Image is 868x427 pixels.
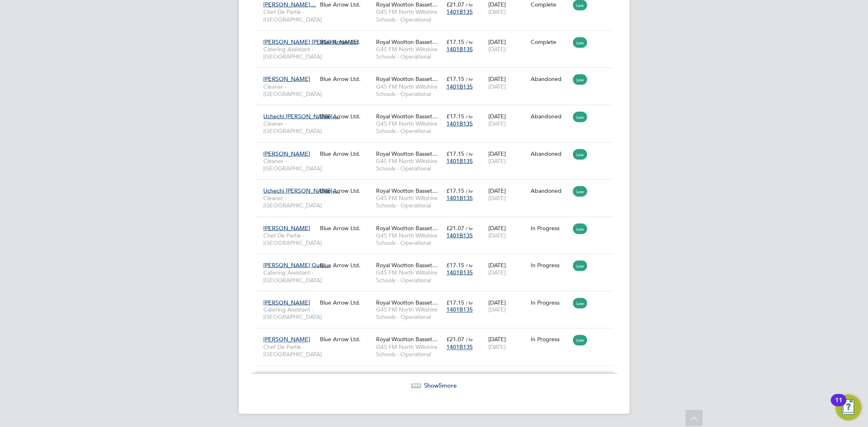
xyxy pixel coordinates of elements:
span: 1401B135 [446,232,473,239]
div: [DATE] [486,109,529,131]
span: £17.15 [446,150,464,157]
span: G4S FM North Wiltshire Schools - Operational [376,120,442,135]
span: Chef De Partie - [GEOGRAPHIC_DATA] [264,344,316,358]
span: / hr [466,76,473,82]
span: G4S FM North Wiltshire Schools - Operational [376,344,442,358]
span: / hr [466,113,473,120]
span: [DATE] [488,306,506,314]
span: Royal Wootton Basset… [376,224,438,232]
span: [DATE] [488,232,506,239]
span: Cleaner - [GEOGRAPHIC_DATA] [264,157,316,172]
div: Abandoned [531,187,569,194]
span: Show more [424,382,457,390]
span: £17.15 [446,299,464,306]
div: Complete [531,38,569,46]
div: [DATE] [486,71,529,94]
span: G4S FM North Wiltshire Schools - Operational [376,232,442,246]
span: Royal Wootton Basset… [376,336,438,343]
div: [DATE] [486,183,529,206]
span: Low [573,112,587,122]
span: Chef De Partie - [GEOGRAPHIC_DATA] [264,232,316,246]
span: Low [573,186,587,197]
div: [DATE] [486,220,529,243]
span: Cleaner - [GEOGRAPHIC_DATA] [264,194,316,209]
span: Chef De Partie - [GEOGRAPHIC_DATA] [264,8,316,23]
div: Blue Arrow Ltd. [318,109,374,124]
span: Uchechi [PERSON_NAME]-… [264,187,340,194]
span: [PERSON_NAME] [PERSON_NAME] [264,38,359,46]
div: In Progress [531,224,569,232]
div: Blue Arrow Ltd. [318,34,374,50]
div: Abandoned [531,150,569,157]
span: Catering Assistant - [GEOGRAPHIC_DATA] [264,306,316,321]
a: Uchechi [PERSON_NAME]-…Cleaner - [GEOGRAPHIC_DATA]Blue Arrow Ltd.Royal Wootton Basset…G4S FM Nort... [262,183,613,190]
span: Cleaner - [GEOGRAPHIC_DATA] [264,83,316,98]
span: Royal Wootton Basset… [376,299,438,306]
div: Abandoned [531,113,569,120]
span: [DATE] [488,269,506,276]
span: Low [573,74,587,85]
a: Uchechi [PERSON_NAME]-…Cleaner - [GEOGRAPHIC_DATA]Blue Arrow Ltd.Royal Wootton Basset…G4S FM Nort... [262,108,613,115]
span: £21.07 [446,336,464,343]
span: Royal Wootton Basset… [376,75,438,83]
div: Complete [531,1,569,8]
span: £21.07 [446,224,464,232]
span: Cleaner - [GEOGRAPHIC_DATA] [264,120,316,135]
span: [DATE] [488,46,506,53]
div: Blue Arrow Ltd. [318,295,374,310]
span: 1401B135 [446,8,473,15]
span: 5 [439,382,442,390]
a: [PERSON_NAME] [PERSON_NAME]Catering Assistant - [GEOGRAPHIC_DATA]Blue Arrow Ltd.Royal Wootton Bas... [262,34,613,41]
span: G4S FM North Wiltshire Schools - Operational [376,46,442,60]
div: In Progress [531,261,569,269]
span: 1401B135 [446,46,473,53]
span: [PERSON_NAME] [264,299,310,306]
span: 1401B135 [446,344,473,351]
div: [DATE] [486,146,529,169]
span: Royal Wootton Basset… [376,113,438,120]
span: Royal Wootton Basset… [376,150,438,157]
span: Low [573,298,587,309]
span: £17.15 [446,261,464,269]
div: In Progress [531,336,569,343]
span: [DATE] [488,194,506,202]
span: [DATE] [488,157,506,165]
div: 11 [835,400,842,411]
span: G4S FM North Wiltshire Schools - Operational [376,269,442,283]
span: 1401B135 [446,83,473,90]
span: G4S FM North Wiltshire Schools - Operational [376,306,442,321]
a: [PERSON_NAME]Cleaner - [GEOGRAPHIC_DATA]Blue Arrow Ltd.Royal Wootton Basset…G4S FM North Wiltshir... [262,71,613,78]
div: Blue Arrow Ltd. [318,71,374,87]
a: [PERSON_NAME]Chef De Partie - [GEOGRAPHIC_DATA]Blue Arrow Ltd.Royal Wootton Basset…G4S FM North W... [262,220,613,227]
span: / hr [466,337,473,343]
div: [DATE] [486,257,529,280]
span: [DATE] [488,344,506,351]
span: / hr [466,188,473,194]
span: G4S FM North Wiltshire Schools - Operational [376,83,442,98]
span: / hr [466,300,473,306]
span: £17.15 [446,187,464,194]
div: [DATE] [486,295,529,318]
div: Blue Arrow Ltd. [318,220,374,236]
span: 1401B135 [446,157,473,165]
span: £21.07 [446,1,464,8]
div: In Progress [531,299,569,306]
span: Uchechi [PERSON_NAME]-… [264,113,340,120]
span: / hr [466,225,473,231]
button: Open Resource Center, 11 new notifications [835,394,861,420]
span: Royal Wootton Basset… [376,187,438,194]
span: [PERSON_NAME] [264,224,310,232]
span: / hr [466,151,473,157]
span: Royal Wootton Basset… [376,1,438,8]
span: £17.15 [446,38,464,46]
span: 1401B135 [446,269,473,276]
span: [PERSON_NAME] [264,75,310,83]
span: Low [573,335,587,346]
span: / hr [466,262,473,268]
span: 1401B135 [446,120,473,127]
div: Blue Arrow Ltd. [318,332,374,347]
div: Blue Arrow Ltd. [318,146,374,161]
span: [DATE] [488,8,506,15]
span: / hr [466,39,473,45]
span: Royal Wootton Basset… [376,261,438,269]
